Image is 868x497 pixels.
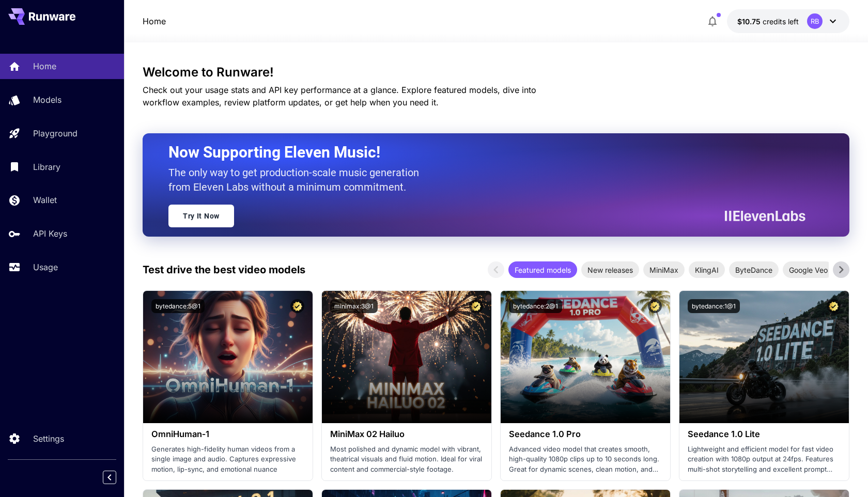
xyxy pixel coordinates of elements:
p: Library [33,161,60,173]
h3: Welcome to Runware! [143,65,849,80]
span: $10.75 [737,17,763,26]
h3: MiniMax 02 Hailuo [330,429,483,439]
p: Usage [33,261,58,273]
button: Certified Model – Vetted for best performance and includes a commercial license. [469,299,483,313]
div: Google Veo [783,261,834,278]
p: Most polished and dynamic model with vibrant, theatrical visuals and fluid motion. Ideal for vira... [330,444,483,475]
div: RB [807,13,823,29]
h3: Seedance 1.0 Pro [509,429,662,439]
p: Generates high-fidelity human videos from a single image and audio. Captures expressive motion, l... [151,444,304,475]
div: MiniMax [643,261,685,278]
a: Home [143,15,166,27]
img: alt [322,291,491,423]
div: $10.74824 [737,16,799,27]
span: MiniMax [643,265,685,275]
p: Settings [33,432,64,445]
span: Check out your usage stats and API key performance at a glance. Explore featured models, dive int... [143,85,536,107]
span: Google Veo [783,265,834,275]
p: Home [33,60,56,72]
p: API Keys [33,227,67,240]
p: Advanced video model that creates smooth, high-quality 1080p clips up to 10 seconds long. Great f... [509,444,662,475]
h2: Now Supporting Eleven Music! [168,143,798,162]
img: alt [501,291,670,423]
p: Test drive the best video models [143,262,305,277]
span: KlingAI [689,265,725,275]
button: $10.74824RB [727,9,849,33]
img: alt [143,291,313,423]
p: Lightweight and efficient model for fast video creation with 1080p output at 24fps. Features mult... [688,444,841,475]
span: Featured models [508,265,577,275]
p: Playground [33,127,78,139]
span: ByteDance [729,265,779,275]
button: Certified Model – Vetted for best performance and includes a commercial license. [827,299,841,313]
nav: breadcrumb [143,15,166,27]
button: bytedance:2@1 [509,299,562,313]
button: bytedance:5@1 [151,299,205,313]
button: minimax:3@1 [330,299,378,313]
div: Featured models [508,261,577,278]
p: The only way to get production-scale music generation from Eleven Labs without a minimum commitment. [168,165,427,194]
h3: Seedance 1.0 Lite [688,429,841,439]
div: KlingAI [689,261,725,278]
img: alt [679,291,849,423]
button: bytedance:1@1 [688,299,740,313]
span: credits left [763,17,799,26]
button: Collapse sidebar [103,471,116,484]
button: Certified Model – Vetted for best performance and includes a commercial license. [290,299,304,313]
span: New releases [581,265,639,275]
h3: OmniHuman‑1 [151,429,304,439]
div: Collapse sidebar [111,468,124,487]
div: ByteDance [729,261,779,278]
div: New releases [581,261,639,278]
p: Models [33,94,61,106]
p: Wallet [33,194,57,206]
button: Certified Model – Vetted for best performance and includes a commercial license. [648,299,662,313]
